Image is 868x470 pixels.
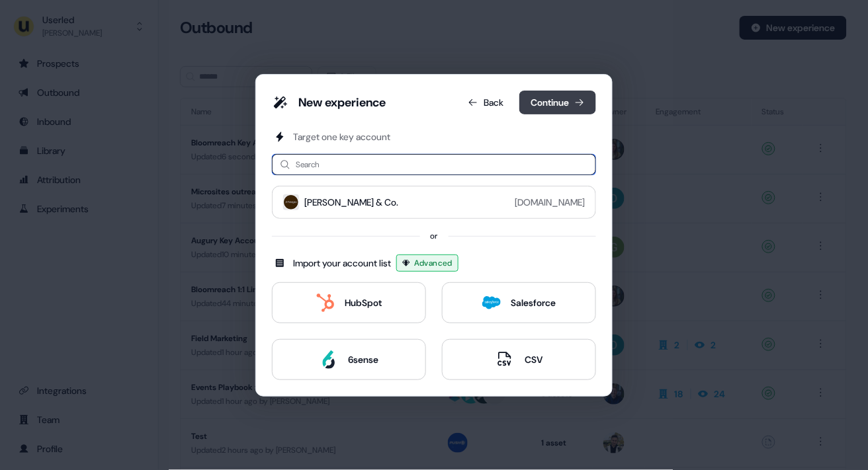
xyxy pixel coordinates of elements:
[442,339,596,380] button: CSV
[349,353,379,366] div: 6sense
[345,296,382,309] div: HubSpot
[511,296,556,309] div: Salesforce
[272,282,426,323] button: HubSpot
[293,256,391,270] div: Import your account list
[457,91,514,114] button: Back
[304,196,398,209] div: [PERSON_NAME] & Co.
[414,256,453,270] span: Advanced
[442,282,596,323] button: Salesforce
[431,229,438,243] div: or
[515,196,585,209] div: [DOMAIN_NAME]
[298,95,386,110] div: New experience
[293,130,390,143] div: Target one key account
[272,339,426,380] button: 6sense
[519,91,596,114] button: Continue
[525,353,542,366] div: CSV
